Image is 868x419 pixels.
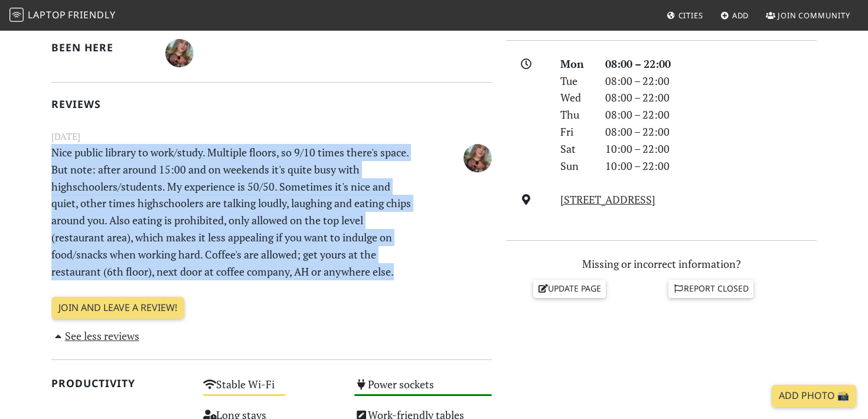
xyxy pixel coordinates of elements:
[598,55,824,73] div: 08:00 – 22:00
[732,10,749,21] span: Add
[51,377,189,389] h2: Productivity
[464,144,492,172] img: 5667-julia.jpg
[51,41,151,54] h2: Been here
[598,123,824,140] div: 08:00 – 22:00
[553,89,598,106] div: Wed
[553,158,598,175] div: Sun
[598,158,824,175] div: 10:00 – 22:00
[51,329,139,343] a: See less reviews
[598,140,824,158] div: 10:00 – 22:00
[668,280,753,297] a: Report closed
[165,45,194,59] span: Julia Schilder
[9,5,116,26] a: LaptopFriendly LaptopFriendly
[51,297,184,319] a: Join and leave a review!
[553,73,598,90] div: Tue
[553,140,598,158] div: Sat
[716,5,754,26] a: Add
[772,385,856,407] a: Add Photo 📸
[44,144,423,280] p: Nice public library to work/study. Multiple floors, so 9/10 times there's space. But note: after ...
[553,55,598,73] div: Mon
[533,280,606,297] a: Update page
[165,39,194,67] img: 5667-julia.jpg
[598,106,824,123] div: 08:00 – 22:00
[662,5,708,26] a: Cities
[51,98,492,110] h2: Reviews
[28,8,66,21] span: Laptop
[553,123,598,140] div: Fri
[598,89,824,106] div: 08:00 – 22:00
[464,149,492,163] span: Julia Schilder
[761,5,855,26] a: Join Community
[678,10,703,21] span: Cities
[598,73,824,90] div: 08:00 – 22:00
[347,375,499,405] div: Power sockets
[68,8,115,21] span: Friendly
[44,129,499,144] small: [DATE]
[560,192,655,207] a: [STREET_ADDRESS]
[553,106,598,123] div: Thu
[9,8,24,22] img: LaptopFriendly
[778,10,850,21] span: Join Community
[196,375,348,405] div: Stable Wi-Fi
[506,256,817,273] p: Missing or incorrect information?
